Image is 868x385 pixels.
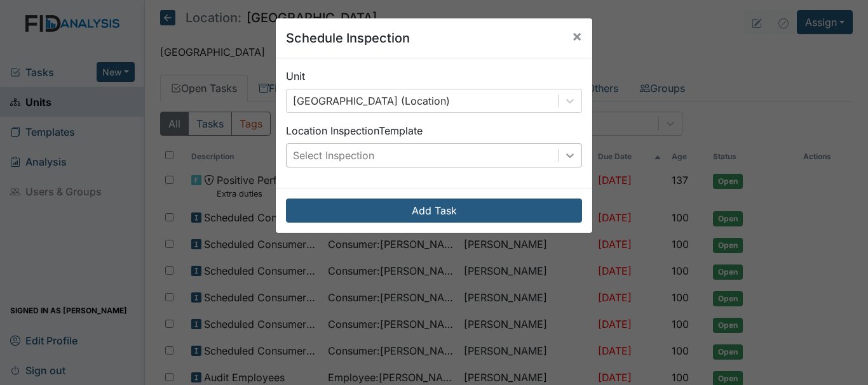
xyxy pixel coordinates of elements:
[562,18,592,54] button: Close
[286,69,305,84] label: Unit
[572,27,582,45] span: ×
[293,93,450,108] div: [GEOGRAPHIC_DATA] (Location)
[286,123,423,138] label: Location Inspection Template
[286,199,582,223] button: Add Task
[293,148,374,163] div: Select Inspection
[286,29,410,48] h5: Schedule Inspection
